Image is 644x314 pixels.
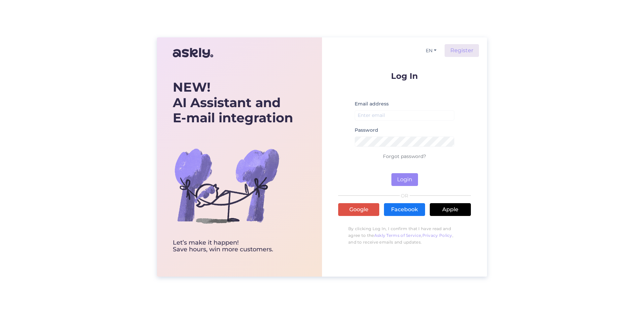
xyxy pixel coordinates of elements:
[338,203,379,216] a: Google
[391,173,418,186] button: Login
[374,233,421,238] a: Askly Terms of Service
[383,153,426,159] a: Forgot password?
[173,132,281,240] img: bg-askly
[423,46,439,56] button: EN
[338,222,471,249] p: By clicking Log In, I confirm that I have read and agree to the , , and to receive emails and upd...
[445,44,479,57] a: Register
[338,72,471,80] p: Log In
[422,233,452,238] a: Privacy Policy
[173,80,293,126] div: AI Assistant and E-mail integration
[384,203,425,216] a: Facebook
[430,203,471,216] a: Apple
[400,193,410,198] span: OR
[173,240,293,253] div: Let’s make it happen! Save hours, win more customers.
[355,100,389,107] label: Email address
[173,79,211,95] b: NEW!
[173,45,213,61] img: Askly
[355,110,454,121] input: Enter email
[355,127,378,134] label: Password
